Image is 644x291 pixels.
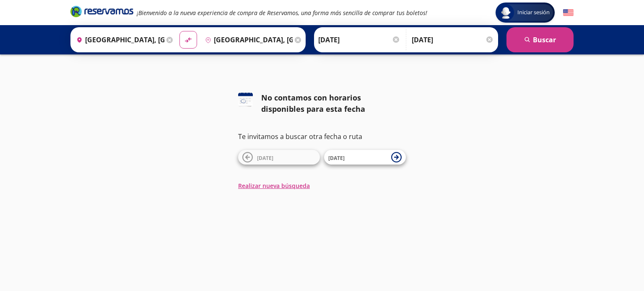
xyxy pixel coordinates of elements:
[318,29,400,50] input: Elegir Fecha
[563,8,574,18] button: English
[412,29,494,50] input: Opcional
[238,181,310,190] button: Realizar nueva búsqueda
[506,27,574,52] button: Buscar
[238,150,320,165] button: [DATE]
[257,155,273,162] span: [DATE]
[238,131,406,142] p: Te invitamos a buscar otra fecha o ruta
[70,5,133,18] i: Brand Logo
[137,9,427,17] em: ¡Bienvenido a la nueva experiencia de compra de Reservamos, una forma más sencilla de comprar tus...
[261,92,406,115] div: No contamos con horarios disponibles para esta fecha
[324,150,406,165] button: [DATE]
[514,8,553,17] span: Iniciar sesión
[70,5,133,20] a: Brand Logo
[328,155,345,162] span: [DATE]
[73,29,164,50] input: Buscar Origen
[202,29,293,50] input: Buscar Destino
